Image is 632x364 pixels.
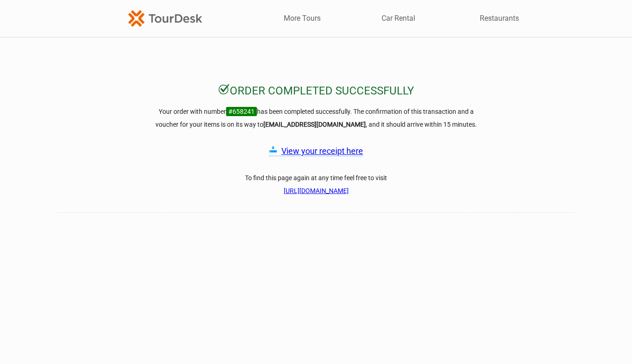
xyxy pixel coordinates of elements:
a: Restaurants [480,13,519,23]
img: TourDesk-logo-td-orange-v1.png [128,10,202,26]
a: [URL][DOMAIN_NAME] [284,187,349,194]
a: View your receipt here [281,146,363,156]
strong: [EMAIL_ADDRESS][DOMAIN_NAME] [263,121,366,128]
h3: Your order with number has been completed successfully. The confirmation of this transaction and ... [150,105,482,131]
a: Car Rental [382,13,415,23]
a: More Tours [284,13,321,23]
span: #658241 [226,107,257,116]
h3: To find this page again at any time feel free to visit [150,171,482,197]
